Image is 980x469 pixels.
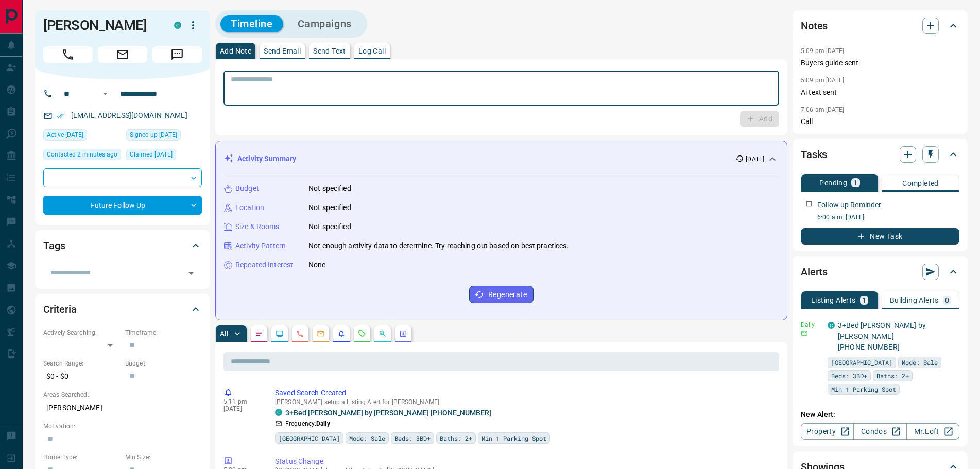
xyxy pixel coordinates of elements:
strong: Daily [316,420,330,427]
span: Contacted 2 minutes ago [47,149,117,160]
p: All [220,330,228,337]
span: Signed up [DATE] [130,130,177,140]
div: Tags [43,233,202,258]
button: Regenerate [469,286,534,303]
svg: Calls [296,329,304,338]
p: Size & Rooms [235,221,280,232]
h1: [PERSON_NAME] [43,17,159,33]
p: [PERSON_NAME] [43,399,202,416]
p: 5:09 pm [DATE] [801,77,845,84]
a: Condos [853,423,906,440]
svg: Email [801,329,808,337]
a: Property [801,423,854,440]
p: Buyers guide sent [801,58,959,68]
span: [GEOGRAPHIC_DATA] [279,433,340,443]
h2: Alerts [801,264,828,280]
div: Criteria [43,297,202,322]
p: Budget [235,183,259,194]
span: [GEOGRAPHIC_DATA] [831,357,892,368]
p: Location [235,202,264,213]
svg: Lead Browsing Activity [276,329,284,338]
p: Log Call [358,47,386,55]
h2: Criteria [43,301,77,318]
svg: Listing Alerts [337,329,346,338]
p: Not enough activity data to determine. Try reaching out based on best practices. [308,240,569,251]
p: New Alert: [801,409,959,420]
div: condos.ca [275,409,282,416]
p: Saved Search Created [275,388,775,398]
p: Not specified [308,202,351,213]
p: 1 [853,179,857,186]
p: 7:06 am [DATE] [801,106,845,113]
span: Beds: 3BD+ [831,371,867,381]
p: Follow up Reminder [817,200,881,211]
p: Motivation: [43,422,202,431]
svg: Emails [317,329,325,338]
span: Min 1 Parking Spot [831,384,896,394]
span: Message [152,46,202,63]
div: Sat Aug 30 2025 [43,129,121,144]
p: [DATE] [223,405,260,412]
p: 5:09 pm [DATE] [801,47,845,55]
p: Home Type: [43,453,120,462]
h2: Tasks [801,146,827,163]
p: Actively Searching: [43,328,120,337]
p: 6:00 a.m. [DATE] [817,213,959,222]
div: Sat Aug 30 2025 [126,149,202,163]
h2: Notes [801,18,828,34]
svg: Requests [358,329,366,338]
a: [EMAIL_ADDRESS][DOMAIN_NAME] [71,111,187,119]
p: 1 [862,297,866,304]
div: condos.ca [828,322,835,329]
div: Future Follow Up [43,196,202,215]
a: 3+Bed [PERSON_NAME] by [PERSON_NAME] [PHONE_NUMBER] [285,409,491,417]
button: Open [99,88,111,100]
h2: Tags [43,237,65,254]
span: Mode: Sale [902,357,938,368]
p: Building Alerts [890,297,939,304]
p: Min Size: [125,453,202,462]
button: Open [184,266,198,281]
p: None [308,259,326,270]
div: Fri Aug 29 2025 [126,129,202,144]
p: Activity Summary [237,153,296,164]
p: $0 - $0 [43,368,120,385]
svg: Opportunities [379,329,387,338]
p: Ai text sent [801,87,959,98]
p: [PERSON_NAME] setup a Listing Alert for [PERSON_NAME] [275,398,775,406]
svg: Email Verified [57,112,64,119]
p: Activity Pattern [235,240,286,251]
div: Activity Summary[DATE] [224,149,779,168]
span: Claimed [DATE] [130,149,173,160]
p: Send Text [313,47,346,55]
div: condos.ca [174,22,181,29]
p: Not specified [308,221,351,232]
p: Repeated Interest [235,259,293,270]
p: Not specified [308,183,351,194]
div: Mon Sep 15 2025 [43,149,121,163]
p: Areas Searched: [43,390,202,399]
span: Mode: Sale [349,433,385,443]
p: Timeframe: [125,328,202,337]
svg: Agent Actions [399,329,407,338]
span: Min 1 Parking Spot [482,433,546,443]
button: Timeline [220,15,283,32]
p: Call [801,116,959,127]
span: Beds: 3BD+ [394,433,431,443]
span: Baths: 2+ [440,433,472,443]
span: Baths: 2+ [876,371,909,381]
span: Email [98,46,147,63]
svg: Notes [255,329,263,338]
a: Mr.Loft [906,423,959,440]
p: Add Note [220,47,251,55]
p: Search Range: [43,359,120,368]
p: [DATE] [746,154,764,164]
button: New Task [801,228,959,245]
div: Alerts [801,259,959,284]
p: 5:11 pm [223,398,260,405]
a: 3+Bed [PERSON_NAME] by [PERSON_NAME] [PHONE_NUMBER] [838,321,926,351]
p: Pending [819,179,847,186]
p: 0 [945,297,949,304]
div: Tasks [801,142,959,167]
span: Call [43,46,93,63]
